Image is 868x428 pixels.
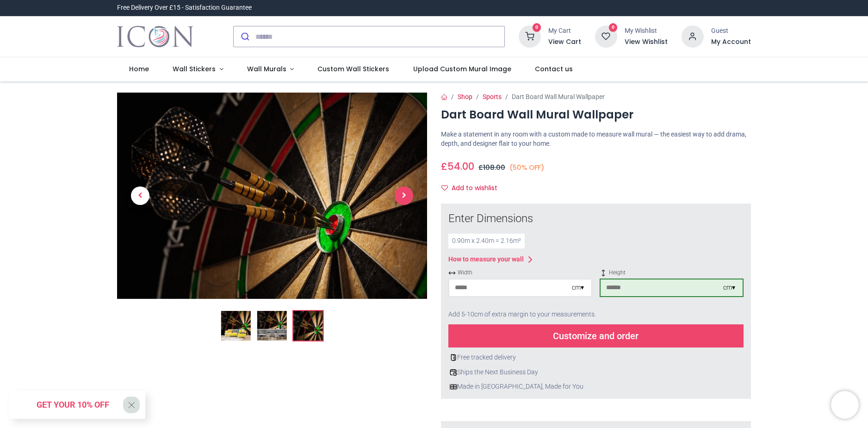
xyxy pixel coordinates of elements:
p: Make a statement in any room with a custom made to measure wall mural — the easiest way to add dr... [441,130,751,148]
div: Customize and order [448,324,744,347]
span: Width [448,269,592,277]
a: Wall Stickers [161,57,235,81]
sup: 0 [609,23,618,32]
img: Icon Wall Stickers [117,24,193,50]
div: My Wishlist [625,26,668,36]
span: Dart Board Wall Mural Wallpaper [512,93,605,100]
span: Previous [131,186,149,205]
sup: 0 [533,23,541,32]
img: WS-44877-03 [117,93,427,299]
a: Shop [458,93,472,100]
div: Free tracked delivery [448,353,744,362]
span: Upload Custom Mural Image [413,64,511,74]
div: Ships the Next Business Day [448,368,744,377]
img: WS-44877-02 [257,311,287,341]
div: cm ▾ [572,283,584,292]
h1: Dart Board Wall Mural Wallpaper [441,107,751,123]
span: £ [478,163,505,172]
span: £ [441,160,474,173]
button: Submit [234,26,255,47]
span: Contact us [535,64,573,74]
div: How to measure your wall [448,255,524,264]
div: 0.90 m x 2.40 m = 2.16 m² [448,234,525,248]
span: 54.00 [447,160,474,173]
span: Custom Wall Stickers [317,64,389,74]
a: View Wishlist [625,37,668,47]
a: 0 [595,32,617,40]
div: Enter Dimensions [448,211,744,227]
span: Wall Stickers [173,64,216,74]
button: Add to wishlistAdd to wishlist [441,180,505,196]
div: Add 5-10cm of extra margin to your measurements. [448,304,744,325]
span: Wall Murals [247,64,286,74]
a: Next [381,124,427,268]
a: View Cart [548,37,581,47]
div: My Cart [548,26,581,36]
div: cm ▾ [723,283,735,292]
div: Made in [GEOGRAPHIC_DATA], Made for You [448,382,744,391]
iframe: Customer reviews powered by Trustpilot [557,3,751,12]
span: Home [129,64,149,74]
a: 0 [519,32,541,40]
iframe: Brevo live chat [831,391,859,419]
small: (50% OFF) [509,163,545,173]
span: Height [600,269,744,277]
img: uk [450,383,457,391]
div: Free Delivery Over £15 - Satisfaction Guarantee [117,3,252,12]
span: Next [395,186,413,205]
a: Logo of Icon Wall Stickers [117,24,193,50]
img: WS-44877-03 [293,311,323,341]
i: Add to wishlist [441,185,448,191]
div: Guest [711,26,751,36]
img: Dart Board Wall Mural Wallpaper [221,311,251,341]
a: Wall Murals [235,57,306,81]
span: 108.00 [483,163,505,172]
a: My Account [711,37,751,47]
a: Previous [117,124,163,268]
a: Sports [483,93,502,100]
